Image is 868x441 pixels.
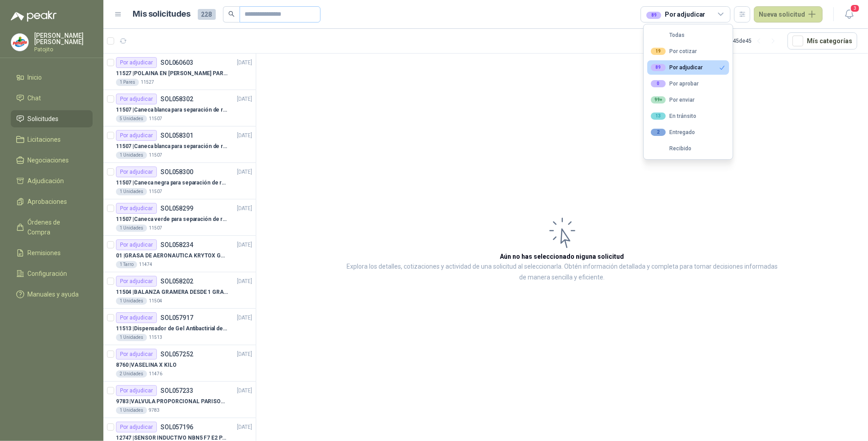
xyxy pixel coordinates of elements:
[11,90,93,107] a: Chat
[651,48,666,55] div: 19
[160,242,193,248] p: SOL058234
[103,126,256,163] a: Por adjudicarSOL058301[DATE] 11507 |Caneca blanca para separación de residuos 10 LT1 Unidades11507
[103,236,256,272] a: Por adjudicarSOL058234[DATE] 01 |GRASA DE AERONAUTICA KRYTOX GPL 207 (SE ADJUNTA IMAGEN DE REFERE...
[11,265,93,282] a: Configuración
[28,114,59,124] span: Solicitudes
[116,152,147,159] div: 1 Unidades
[139,261,152,268] p: 11474
[647,93,729,107] button: 99+Por enviar
[34,32,93,45] p: [PERSON_NAME] [PERSON_NAME]
[850,4,860,13] span: 3
[237,95,252,103] p: [DATE]
[103,90,256,126] a: Por adjudicarSOL058302[DATE] 11507 |Caneca blanca para separación de residuos 121 LT5 Unidades11507
[237,277,252,286] p: [DATE]
[28,155,69,165] span: Negociaciones
[160,205,193,211] p: SOL058299
[160,59,193,66] p: SOL060603
[11,34,28,51] img: Company Logo
[651,112,696,120] div: En tránsito
[116,203,157,214] div: Por adjudicar
[788,32,857,49] button: Mís categorías
[149,188,162,195] p: 11507
[346,261,778,283] p: Explora los detalles, cotizaciones y actividad de una solicitud al seleccionarla. Obtén informaci...
[647,125,729,139] button: 2Entregado
[116,225,147,232] div: 1 Unidades
[647,44,729,58] button: 19Por cotizar
[116,324,228,333] p: 11513 | Dispensador de Gel Antibactirial de Pedal
[237,131,252,140] p: [DATE]
[237,314,252,322] p: [DATE]
[160,278,193,284] p: SOL058202
[116,239,157,250] div: Por adjudicar
[651,129,666,136] div: 2
[647,141,729,156] button: Recibido
[116,115,147,122] div: 5 Unidades
[116,385,157,396] div: Por adjudicar
[149,370,162,378] p: 11476
[116,57,157,68] div: Por adjudicar
[11,193,93,210] a: Aprobaciones
[103,382,256,418] a: Por adjudicarSOL057233[DATE] 9783 |VALVULA PROPORCIONAL PARISON 0811404612 / 4WRPEH6C4 REXROTH1 U...
[237,58,252,67] p: [DATE]
[651,96,666,103] div: 99+
[141,79,154,86] p: 11527
[647,76,729,91] button: 0Por aprobar
[103,54,256,90] a: Por adjudicarSOL060603[DATE] 11527 |POLAINA EN [PERSON_NAME] PARA SOLDADOR / ADJUNTAR FICHA TECNI...
[116,407,147,414] div: 1 Unidades
[34,47,93,52] p: Patojito
[646,12,661,19] div: 89
[116,288,228,297] p: 11504 | BALANZA GRAMERA DESDE 1 GRAMO HASTA 5 GRAMOS
[149,152,162,159] p: 11507
[11,286,93,303] a: Manuales y ayuda
[149,115,162,122] p: 11507
[103,199,256,236] a: Por adjudicarSOL058299[DATE] 11507 |Caneca verde para separación de residuo 55 LT1 Unidades11507
[841,6,857,22] button: 3
[116,397,228,406] p: 9783 | VALVULA PROPORCIONAL PARISON 0811404612 / 4WRPEH6C4 REXROTH
[103,272,256,309] a: Por adjudicarSOL058202[DATE] 11504 |BALANZA GRAMERA DESDE 1 GRAMO HASTA 5 GRAMOS1 Unidades11504
[228,11,235,17] span: search
[11,11,57,22] img: Logo peakr
[647,109,729,123] button: 13En tránsito
[237,350,252,359] p: [DATE]
[116,252,228,260] p: 01 | GRASA DE AERONAUTICA KRYTOX GPL 207 (SE ADJUNTA IMAGEN DE REFERENCIA)
[116,361,176,369] p: 8760 | VASELINA X KILO
[116,349,157,360] div: Por adjudicar
[647,28,729,42] button: Todas
[116,188,147,195] div: 1 Unidades
[28,248,61,258] span: Remisiones
[28,217,84,237] span: Órdenes de Compra
[116,142,228,151] p: 11507 | Caneca blanca para separación de residuos 10 LT
[646,9,705,19] div: Por adjudicar
[651,80,666,87] div: 0
[651,129,695,136] div: Entregado
[28,289,79,299] span: Manuales y ayuda
[647,60,729,75] button: 89Por adjudicar
[160,169,193,175] p: SOL058300
[11,244,93,261] a: Remisiones
[103,345,256,382] a: Por adjudicarSOL057252[DATE] 8760 |VASELINA X KILO2 Unidades11476
[103,163,256,199] a: Por adjudicarSOL058300[DATE] 11507 |Caneca negra para separación de residuo 55 LT1 Unidades11507
[28,197,67,207] span: Aprobaciones
[160,96,193,102] p: SOL058302
[116,276,157,287] div: Por adjudicar
[11,152,93,169] a: Negociaciones
[149,225,162,232] p: 11507
[28,135,61,144] span: Licitaciones
[116,179,228,187] p: 11507 | Caneca negra para separación de residuo 55 LT
[116,312,157,323] div: Por adjudicar
[11,110,93,127] a: Solicitudes
[116,166,157,177] div: Por adjudicar
[651,96,694,103] div: Por enviar
[237,423,252,432] p: [DATE]
[11,172,93,189] a: Adjudicación
[11,69,93,86] a: Inicio
[116,79,139,86] div: 1 Pares
[651,64,703,71] div: Por adjudicar
[237,204,252,213] p: [DATE]
[11,131,93,148] a: Licitaciones
[116,334,147,341] div: 1 Unidades
[149,297,162,305] p: 11504
[160,351,193,357] p: SOL057252
[149,334,162,341] p: 11513
[651,48,697,55] div: Por cotizar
